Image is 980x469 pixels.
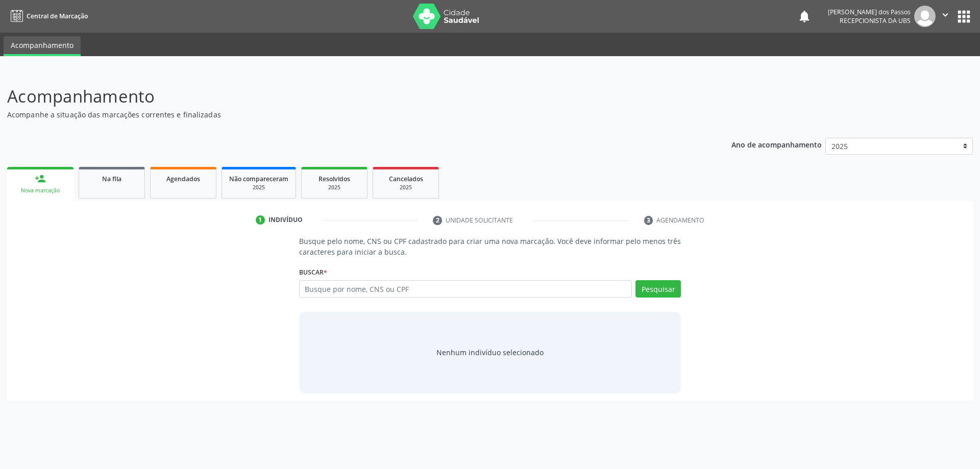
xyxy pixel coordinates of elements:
button: Pesquisar [635,280,681,298]
a: Central de Marcação [7,8,88,24]
div: 2025 [229,184,288,191]
button: apps [955,8,973,26]
p: Acompanhamento [7,84,683,109]
input: Busque por nome, CNS ou CPF [299,280,632,298]
p: Ano de acompanhamento [731,138,822,151]
p: Busque pelo nome, CNS ou CPF cadastrado para criar uma nova marcação. Você deve informar pelo men... [299,236,681,257]
span: Central de Marcação [27,12,88,20]
label: Buscar [299,264,327,280]
div: person_add [35,173,46,184]
div: 1 [256,215,265,225]
div: 2025 [309,184,360,191]
span: Na fila [102,175,121,183]
span: Não compareceram [229,175,288,183]
span: Cancelados [389,175,423,183]
div: Nenhum indivíduo selecionado [436,347,544,358]
div: [PERSON_NAME] dos Passos [828,8,911,16]
div: Indivíduo [268,215,303,225]
div: Nova marcação [14,187,66,194]
button:  [936,6,955,27]
p: Acompanhe a situação das marcações correntes e finalizadas [7,109,683,120]
img: img [914,6,936,27]
button: notifications [797,9,812,23]
span: Resolvidos [318,175,350,183]
a: Acompanhamento [4,36,81,56]
span: Recepcionista da UBS [840,16,911,25]
div: 2025 [380,184,431,191]
i:  [940,9,951,20]
span: Agendados [166,175,200,183]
